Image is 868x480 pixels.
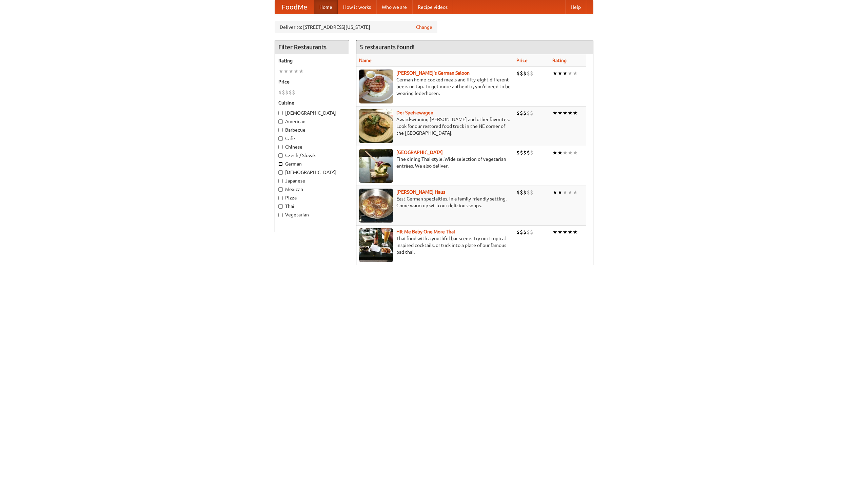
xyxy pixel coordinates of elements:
a: Recipe videos [412,0,453,14]
a: Rating [552,58,567,63]
a: [PERSON_NAME] Haus [396,189,445,195]
h4: Filter Restaurants [275,40,349,54]
li: ★ [294,68,299,75]
a: [PERSON_NAME]'s German Saloon [396,70,470,76]
input: Mexican [278,187,283,192]
li: ★ [557,149,563,156]
a: Price [516,58,528,63]
label: [DEMOGRAPHIC_DATA] [278,110,346,116]
p: German home-cooked meals and fifty-eight different beers on tap. To get more authentic, you'd nee... [359,76,511,97]
label: Czech / Slovak [278,152,346,159]
li: $ [527,70,530,77]
li: $ [523,109,527,117]
img: speisewagen.jpg [359,109,393,143]
li: ★ [568,109,573,117]
li: $ [523,149,527,156]
a: Change [416,24,432,31]
li: $ [527,149,530,156]
p: Fine dining Thai-style. Wide selection of vegetarian entrées. We also deliver. [359,156,511,169]
li: ★ [299,68,304,75]
li: ★ [568,70,573,77]
label: [DEMOGRAPHIC_DATA] [278,169,346,176]
h5: Cuisine [278,99,346,106]
input: Barbecue [278,128,283,132]
a: [GEOGRAPHIC_DATA] [396,150,443,155]
input: Pizza [278,196,283,200]
li: ★ [552,70,557,77]
li: ★ [557,109,563,117]
li: $ [516,109,520,117]
li: $ [292,89,295,96]
li: $ [523,70,527,77]
a: How it works [338,0,376,14]
p: East German specialties, in a family-friendly setting. Come warm up with our delicious soups. [359,195,511,209]
li: ★ [573,109,578,117]
img: esthers.jpg [359,70,393,103]
li: ★ [568,149,573,156]
li: $ [278,89,282,96]
b: Der Speisewagen [396,110,433,115]
li: $ [520,189,523,196]
a: Hit Me Baby One More Thai [396,229,455,234]
li: ★ [557,189,563,196]
li: $ [520,149,523,156]
li: $ [289,89,292,96]
li: $ [516,189,520,196]
a: Home [314,0,338,14]
p: Award-winning [PERSON_NAME] and other favorites. Look for our restored food truck in the NE corne... [359,116,511,136]
input: [DEMOGRAPHIC_DATA] [278,111,283,115]
li: ★ [568,189,573,196]
li: $ [285,89,289,96]
li: ★ [552,228,557,236]
li: ★ [557,70,563,77]
li: ★ [563,228,568,236]
ng-pluralize: 5 restaurants found! [360,44,415,50]
li: $ [530,189,533,196]
li: $ [527,228,530,236]
li: ★ [573,189,578,196]
div: Deliver to: [STREET_ADDRESS][US_STATE] [275,21,437,33]
input: Japanese [278,179,283,183]
li: ★ [552,189,557,196]
label: Thai [278,203,346,210]
a: Help [565,0,586,14]
input: Czech / Slovak [278,153,283,158]
li: $ [520,109,523,117]
li: ★ [573,149,578,156]
h5: Rating [278,57,346,64]
input: Thai [278,204,283,209]
input: [DEMOGRAPHIC_DATA] [278,170,283,175]
a: FoodMe [275,0,314,14]
label: Vegetarian [278,211,346,218]
li: $ [530,228,533,236]
a: Name [359,58,372,63]
label: Mexican [278,186,346,193]
input: German [278,162,283,166]
li: ★ [283,68,289,75]
li: $ [523,228,527,236]
li: ★ [289,68,294,75]
li: $ [282,89,285,96]
li: ★ [552,109,557,117]
li: ★ [573,228,578,236]
li: $ [516,149,520,156]
li: $ [516,228,520,236]
li: ★ [278,68,283,75]
li: $ [530,109,533,117]
li: ★ [552,149,557,156]
label: Japanese [278,177,346,184]
label: Cafe [278,135,346,142]
img: babythai.jpg [359,228,393,262]
label: Chinese [278,143,346,150]
label: Barbecue [278,127,346,133]
input: Cafe [278,136,283,141]
li: $ [530,70,533,77]
li: ★ [573,70,578,77]
li: ★ [563,109,568,117]
h5: Price [278,78,346,85]
li: ★ [557,228,563,236]
li: $ [520,228,523,236]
